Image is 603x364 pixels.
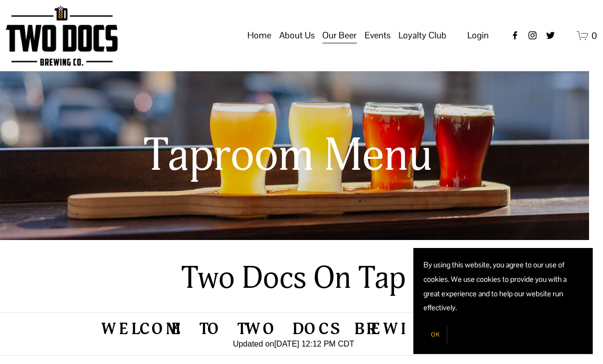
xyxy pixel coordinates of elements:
[592,30,597,41] span: 0
[323,27,357,44] span: Our Beer
[147,260,440,298] h2: Two Docs On Tap
[467,29,489,41] span: Login
[399,26,446,45] a: folder dropdown
[546,30,556,40] a: twitter-unauth
[528,30,538,40] a: instagram-unauth
[323,26,357,45] a: folder dropdown
[577,29,597,42] a: 0 items in cart
[365,26,391,45] a: folder dropdown
[365,27,391,44] span: Events
[233,340,274,348] span: Updated on
[399,27,446,44] span: Loyalty Club
[6,5,118,66] img: Two Docs Brewing Co.
[510,30,520,40] a: Facebook
[467,27,489,44] a: Login
[66,130,509,181] h1: Taproom Menu
[247,26,271,45] a: Home
[279,26,315,45] a: folder dropdown
[431,331,440,339] span: OK
[279,27,315,44] span: About Us
[274,340,355,348] time: [DATE] 12:12 PM CDT
[413,248,593,354] section: Cookie banner
[423,325,447,344] button: OK
[423,258,583,315] p: By using this website, you agree to our use of cookies. We use cookies to provide you with a grea...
